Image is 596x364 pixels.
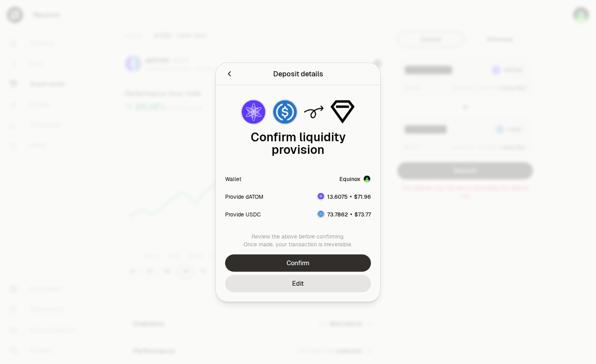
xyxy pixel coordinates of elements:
[225,175,241,183] div: Wallet
[273,100,297,124] img: USDC Logo
[318,193,324,200] img: dATOM Logo
[273,68,323,79] div: Deposit details
[364,176,370,182] img: Account Image
[225,210,261,218] div: Provide USDC
[339,175,371,183] button: EquinoxAccount Image
[225,68,234,79] button: Back
[225,131,371,156] div: Confirm liquidity provision
[225,192,263,200] div: Provide dATOM
[225,232,371,248] div: Review the above before confirming. Once made, your transaction is irreversible.
[225,275,371,292] button: Edit
[318,211,324,217] img: USDC Logo
[242,100,265,124] img: dATOM Logo
[339,175,361,183] div: Equinox
[225,254,371,272] button: Confirm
